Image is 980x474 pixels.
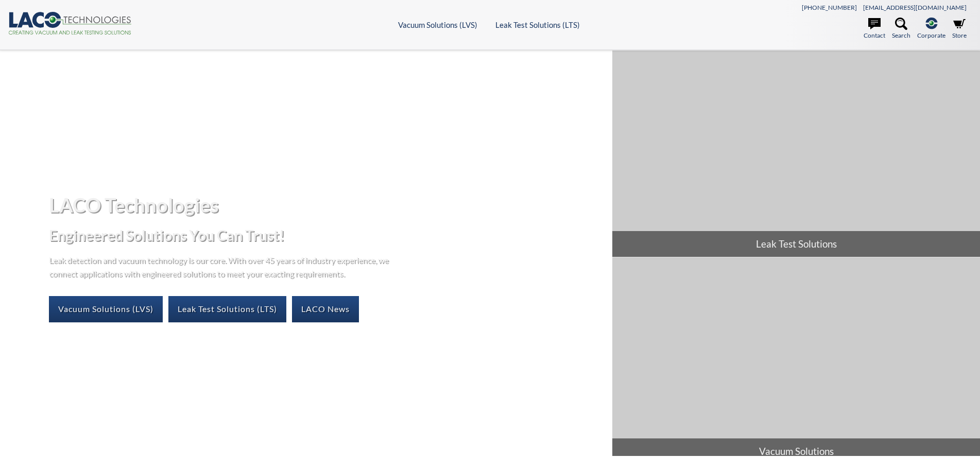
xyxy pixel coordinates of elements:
[802,4,857,11] a: [PHONE_NUMBER]
[612,231,980,257] span: Leak Test Solutions
[49,192,604,218] h1: LACO Technologies
[863,4,967,11] a: [EMAIL_ADDRESS][DOMAIN_NAME]
[168,296,286,322] a: Leak Test Solutions (LTS)
[952,18,967,40] a: Store
[612,257,980,464] a: Vacuum Solutions
[495,20,580,29] a: Leak Test Solutions (LTS)
[49,226,604,245] h2: Engineered Solutions You Can Trust!
[892,18,910,40] a: Search
[917,30,945,40] span: Corporate
[49,253,394,280] p: Leak detection and vacuum technology is our core. With over 45 years of industry experience, we c...
[864,18,885,40] a: Contact
[49,296,163,322] a: Vacuum Solutions (LVS)
[612,438,980,464] span: Vacuum Solutions
[398,20,477,29] a: Vacuum Solutions (LVS)
[612,51,980,257] a: Leak Test Solutions
[292,296,359,322] a: LACO News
